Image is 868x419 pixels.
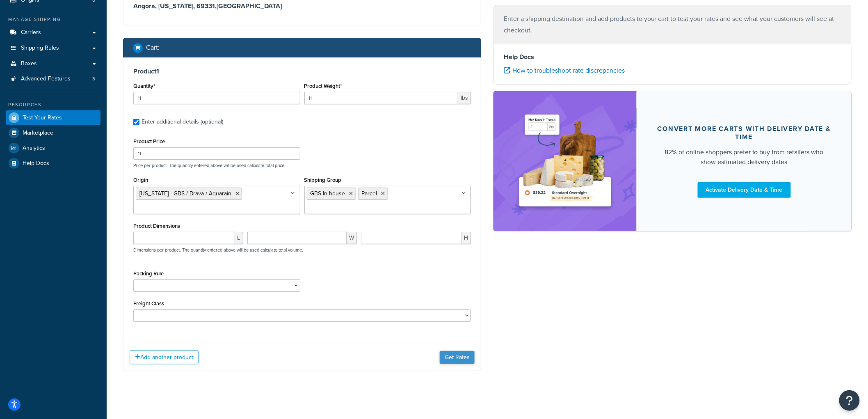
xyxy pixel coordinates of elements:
label: Product Dimensions [133,223,180,229]
a: Carriers [6,25,101,40]
a: Advanced Features3 [6,71,101,87]
label: Quantity* [133,83,155,89]
span: [US_STATE] - GBS / Brava / Aquarain [139,189,231,198]
label: Freight Class [133,300,164,307]
button: Add another product [130,350,199,364]
span: Shipping Rules [21,45,59,52]
a: Shipping Rules [6,41,101,56]
span: Analytics [23,145,45,152]
div: 82% of online shoppers prefer to buy from retailers who show estimated delivery dates [656,147,832,167]
span: H [461,232,471,244]
span: Parcel [362,189,377,198]
div: Enter additional details (optional) [142,116,223,128]
label: Product Weight* [304,83,342,89]
h3: Product 1 [133,67,471,76]
a: Activate Delivery Date & Time [698,182,791,198]
input: 0.0 [133,92,300,104]
div: Manage Shipping [6,16,101,23]
span: 3 [92,76,95,82]
p: Dimensions per product. The quantity entered above will be used calculate total volume. [131,247,303,253]
h2: Cart : [146,44,160,51]
span: lbs [458,92,471,104]
a: Boxes [6,56,101,71]
span: L [235,232,243,244]
a: Analytics [6,141,101,156]
span: Advanced Features [21,76,71,82]
li: Advanced Features [6,71,101,87]
label: Product Price [133,138,165,144]
div: Convert more carts with delivery date & time [656,125,832,141]
button: Get Rates [440,351,475,364]
span: Boxes [21,60,37,67]
span: Help Docs [23,160,49,167]
span: Carriers [21,29,41,36]
span: Marketplace [23,130,53,137]
span: GBS In-house [311,189,345,198]
label: Origin [133,177,148,183]
a: How to troubleshoot rate discrepancies [504,66,625,75]
a: Test Your Rates [6,110,101,125]
h4: Help Docs [504,52,841,62]
label: Packing Rule [133,270,164,277]
span: W [347,232,357,244]
a: Help Docs [6,156,101,171]
h3: Angora, [US_STATE], 69331 , [GEOGRAPHIC_DATA] [133,2,471,10]
input: Enter additional details (optional) [133,119,139,125]
label: Shipping Group [304,177,342,183]
input: 0.00 [304,92,459,104]
p: Price per product. The quantity entered above will be used calculate total price. [131,163,473,168]
a: Marketplace [6,126,101,140]
img: feature-image-ddt-36eae7f7280da8017bfb280eaccd9c446f90b1fe08728e4019434db127062ab4.png [514,103,617,219]
p: Enter a shipping destination and add products to your cart to test your rates and see what your c... [504,13,841,36]
span: Test Your Rates [23,114,62,121]
button: Open Resource Center [839,390,860,411]
div: Resources [6,101,101,108]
